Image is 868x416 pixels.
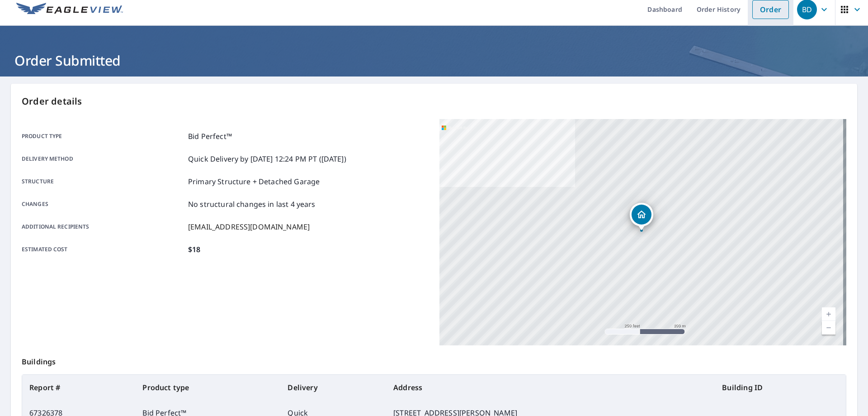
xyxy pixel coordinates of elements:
[22,375,135,400] th: Report #
[22,199,184,210] p: Changes
[16,3,123,16] img: EV Logo
[22,176,184,187] p: Structure
[630,203,653,231] div: Dropped pin, building 1, Residential property, 312 Flat Trl Waskom, TX 75692
[188,244,200,255] p: $18
[822,307,835,321] a: Current Level 17, Zoom In
[280,375,386,400] th: Delivery
[22,153,184,164] p: Delivery method
[386,375,715,400] th: Address
[11,51,857,70] h1: Order Submitted
[135,375,280,400] th: Product type
[188,153,346,164] p: Quick Delivery by [DATE] 12:24 PM PT ([DATE])
[822,321,835,335] a: Current Level 17, Zoom Out
[22,131,184,142] p: Product type
[188,221,310,232] p: [EMAIL_ADDRESS][DOMAIN_NAME]
[188,131,232,142] p: Bid Perfect™
[188,176,320,187] p: Primary Structure + Detached Garage
[22,95,846,108] p: Order details
[22,244,184,255] p: Estimated cost
[188,199,316,210] p: No structural changes in last 4 years
[22,345,846,374] p: Buildings
[22,221,184,232] p: Additional recipients
[715,375,846,400] th: Building ID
